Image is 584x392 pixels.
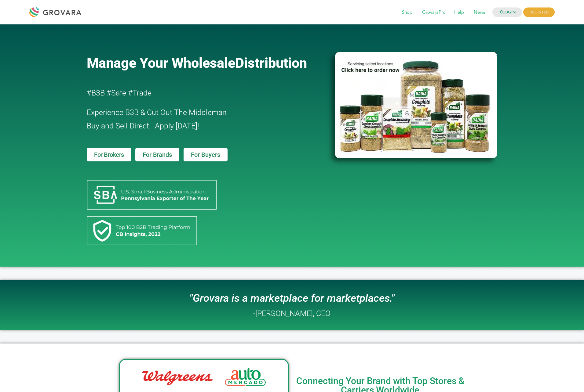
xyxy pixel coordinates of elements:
[398,7,417,18] span: Shop
[418,9,450,16] a: GrovaraPro
[253,310,330,317] h2: -[PERSON_NAME], CEO
[135,148,179,161] a: For Brands
[87,55,235,71] span: Manage Your Wholesale
[469,7,489,18] span: News
[469,9,489,16] a: News
[184,148,228,161] a: For Buyers
[87,108,227,117] span: Experience B3B & Cut Out The Middleman
[523,8,555,17] span: REGISTER
[450,9,468,16] a: Help
[87,86,300,100] h2: #B3B #Safe #Trade
[87,121,199,130] span: Buy and Sell Direct - Apply [DATE]!
[235,55,307,71] span: Distribution
[94,152,124,158] span: For Brokers
[87,55,325,71] a: Manage Your WholesaleDistribution
[189,292,395,304] i: "Grovara is a marketplace for marketplaces."
[418,7,450,18] span: GrovaraPro
[492,8,522,17] a: LOGIN
[191,152,220,158] span: For Buyers
[398,9,417,16] a: Shop
[87,148,131,161] a: For Brokers
[143,152,172,158] span: For Brands
[450,7,468,18] span: Help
